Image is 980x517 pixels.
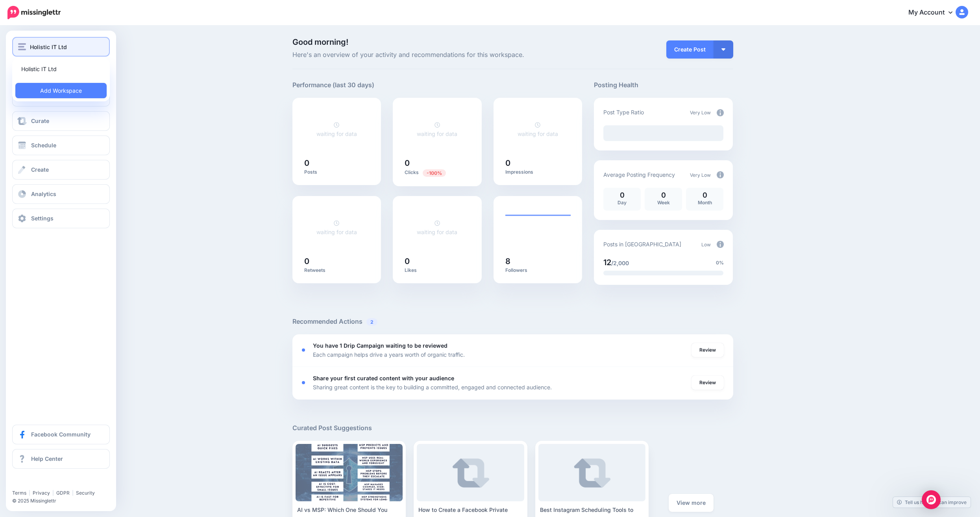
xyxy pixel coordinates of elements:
a: Create [12,160,110,180]
a: waiting for data [518,121,558,137]
a: Analytics [12,184,110,204]
a: Schedule [12,136,110,155]
span: Good morning! [292,37,348,47]
h5: 0 [304,257,370,265]
span: 2 [366,318,377,326]
button: Holistic IT Ltd [12,37,110,57]
b: Share your first curated content with your audience [313,375,454,381]
span: /2,000 [611,260,629,266]
img: arrow-down-white.png [721,48,725,51]
a: Help Center [12,449,110,469]
h5: Posting Health [594,80,733,90]
span: 0% [716,259,724,267]
p: 0 [607,192,637,199]
p: Retweets [304,267,370,273]
h5: 0 [405,159,470,167]
div: <div class='status-dot small red margin-right'></div>Error [302,348,305,352]
img: info-circle-grey.png [717,241,724,248]
span: Settings [31,215,54,222]
p: Sharing great content is the key to building a committed, engaged and connected audience. [313,383,552,392]
span: Analytics [31,191,56,197]
span: Curate [31,117,49,124]
a: Security [76,490,95,496]
span: Create [31,166,49,173]
a: waiting for data [316,220,357,235]
span: Facebook Community [31,431,91,438]
p: 0 [690,192,719,199]
iframe: Twitter Follow Button [12,478,72,486]
h5: 0 [505,159,571,167]
p: Each campaign helps drive a years worth of organic traffic. [313,350,465,359]
a: GDPR [56,490,70,496]
img: info-circle-grey.png [717,109,724,116]
h5: 0 [304,159,370,167]
a: waiting for data [417,220,457,235]
p: Followers [505,267,571,273]
p: Average Posting Frequency [603,170,675,179]
a: Review [692,376,724,390]
img: menu.png [18,43,26,50]
a: Terms [12,490,26,496]
h5: 0 [405,257,470,265]
a: Holistic IT Ltd [15,61,107,77]
span: Very Low [690,172,711,178]
span: Very Low [690,110,711,115]
a: Review [692,343,724,357]
span: 12 [603,258,611,267]
a: waiting for data [417,121,457,137]
img: info-circle-grey.png [717,171,724,178]
p: Clicks [405,169,470,176]
span: Week [657,200,670,205]
p: 0 [649,192,678,199]
a: My Account [900,3,968,22]
span: | [72,490,74,496]
img: Missinglettr [7,6,61,19]
li: © 2025 Missinglettr [12,497,115,505]
a: Facebook Community [12,425,110,444]
span: Previous period: 9 [423,169,446,177]
a: Settings [12,209,110,228]
a: waiting for data [316,121,357,137]
a: Privacy [33,490,50,496]
span: Schedule [31,142,56,148]
p: Impressions [505,169,571,175]
div: <div class='status-dot small red margin-right'></div>Error [302,381,305,384]
a: View more [669,494,714,512]
span: Holistic IT Ltd [30,42,67,51]
p: Likes [405,267,470,273]
span: | [29,490,30,496]
a: Create Post [666,40,714,59]
span: Day [618,200,627,205]
h5: 8 [505,257,571,265]
b: You have 1 Drip Campaign waiting to be reviewed [313,342,447,349]
h5: Performance (last 30 days) [292,80,374,90]
h5: Curated Post Suggestions [292,423,733,433]
span: Month [698,200,712,205]
span: | [52,490,54,496]
a: Tell us how we can improve [893,497,971,508]
a: Add Workspace [15,83,107,98]
span: Help Center [31,455,63,462]
span: Low [701,242,711,247]
a: Curate [12,111,110,131]
div: Open Intercom Messenger [922,490,941,509]
p: Posts [304,169,370,175]
p: Posts in [GEOGRAPHIC_DATA] [603,240,681,249]
p: Post Type Ratio [603,108,644,117]
span: Here's an overview of your activity and recommendations for this workspace. [292,50,582,60]
h5: Recommended Actions [292,317,733,326]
